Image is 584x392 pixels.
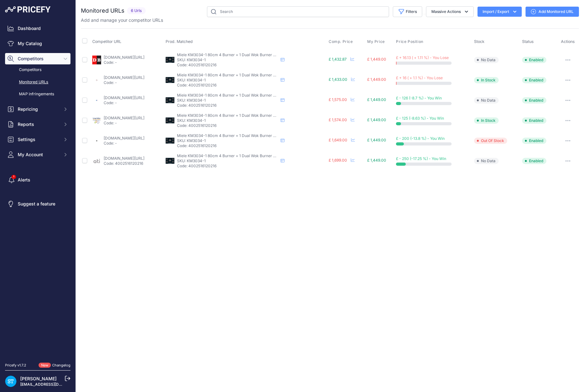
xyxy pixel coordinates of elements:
span: Enabled [522,77,546,83]
p: Code: 4002516120216 [177,62,278,68]
p: SKU: KM3034-1 [177,98,278,103]
input: Search [207,6,389,17]
a: [DOMAIN_NAME][URL] [104,75,144,80]
span: £ 1,649.00 [329,138,347,142]
span: Miele KM3034-1 80cm 4 Burner + 1 Dual Wok Burner Gas Hob [177,153,288,158]
span: Prod. Matched [166,39,193,44]
span: In Stock [474,117,499,124]
span: 6 Urls [127,7,146,15]
nav: Sidebar [5,23,70,355]
p: SKU: KM3034-1 [177,138,278,143]
button: My Account [5,149,70,160]
button: My Price [367,39,386,44]
a: Changelog [52,363,70,367]
a: My Catalog [5,38,70,49]
span: £ - 250 (-17.25 %) - You Win [396,156,446,161]
a: [DOMAIN_NAME][URL] [104,95,144,100]
a: Alerts [5,174,70,186]
a: Monitored URLs [5,77,70,88]
span: £ 1,449.00 [367,97,386,102]
span: £ - 200 (-13.8 %) - You Win [396,136,445,141]
button: Competitors [5,53,70,64]
span: Stock [474,39,484,44]
span: Miele KM3034-1 80cm 4 Burner + 1 Dual Wok Burner Gas Hob [177,113,288,118]
span: No Data [474,97,499,104]
p: Code: - [104,141,144,146]
button: Price Position [396,39,424,44]
p: Code: - [104,100,144,105]
span: Status [522,39,534,44]
p: Code: - [104,121,144,126]
span: £ - 126 (-8.7 %) - You Win [396,96,442,100]
p: Code: 4002516120216 [177,163,278,169]
a: Add Monitored URL [526,7,579,17]
p: Code: 4002516120216 [177,143,278,148]
a: [DOMAIN_NAME][URL] [104,116,144,120]
span: Competitor URL [92,39,121,44]
p: SKU: KM3034-1 [177,158,278,163]
span: Settings [18,136,59,143]
a: [DOMAIN_NAME][URL] [104,156,144,161]
span: £ + 16.13 ( + 1.11 %) - You Lose [396,55,449,60]
span: £ 1,449.00 [367,117,386,122]
span: £ 1,575.00 [329,97,347,102]
span: £ 1,433.00 [329,77,347,82]
p: SKU: KM3034-1 [177,78,278,83]
span: In Stock [474,77,499,83]
span: £ 1,449.00 [367,158,386,163]
span: Actions [561,39,575,44]
span: No Data [474,57,499,63]
span: My Price [367,39,385,44]
span: My Account [18,151,59,158]
p: Code: 4002516120216 [177,83,278,88]
button: Massive Actions [426,6,474,17]
span: Miele KM3034-1 80cm 4 Burner + 1 Dual Wok Burner Gas Hob [177,133,288,138]
a: Competitors [5,64,70,75]
span: Miele KM3034-1 80cm 4 Burner + 1 Dual Wok Burner Gas Hob [177,52,288,57]
p: Code: - [104,80,144,85]
p: Code: 4002516120216 [104,161,144,166]
span: Comp. Price [329,39,353,44]
a: Suggest a feature [5,198,70,210]
span: £ 1,449.00 [367,138,386,142]
a: [DOMAIN_NAME][URL] [104,136,144,140]
p: Code: - [104,60,144,65]
span: Competitors [18,56,59,62]
span: £ + 16 ( + 1.1 %) - You Lose [396,75,443,80]
div: Pricefy v1.7.2 [5,363,26,368]
span: £ 1,449.00 [367,57,386,62]
a: [EMAIL_ADDRESS][DOMAIN_NAME] [20,382,86,387]
span: New [39,363,51,368]
span: Miele KM3034-1 80cm 4 Burner + 1 Dual Wok Burner Gas Hob [177,73,288,77]
span: Repricing [18,106,59,112]
span: Enabled [522,57,546,63]
button: Filters [393,6,422,17]
button: Settings [5,134,70,145]
button: Repricing [5,104,70,115]
span: Enabled [522,138,546,144]
a: MAP infringements [5,89,70,100]
p: Add and manage your competitor URLs [81,17,163,23]
span: No Data [474,158,499,164]
button: Import / Export [478,7,522,17]
span: Enabled [522,117,546,124]
a: Dashboard [5,23,70,34]
span: Miele KM3034-1 80cm 4 Burner + 1 Dual Wok Burner Gas Hob [177,93,288,98]
span: £ 1,699.00 [329,158,347,163]
img: Pricefy Logo [5,6,51,13]
h2: Monitored URLs [81,6,125,15]
span: £ 1,449.00 [367,77,386,82]
span: Reports [18,121,59,128]
p: SKU: KM3034-1 [177,57,278,62]
p: SKU: KM3034-1 [177,118,278,123]
span: £ 1,574.00 [329,117,347,122]
span: Price Position [396,39,423,44]
p: Code: 4002516120216 [177,103,278,108]
a: [DOMAIN_NAME][URL] [104,55,144,60]
button: Reports [5,119,70,130]
span: Out Of Stock [474,138,507,144]
span: Enabled [522,158,546,164]
p: Code: 4002516120216 [177,123,278,128]
a: [PERSON_NAME] [20,376,57,381]
span: Enabled [522,97,546,104]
